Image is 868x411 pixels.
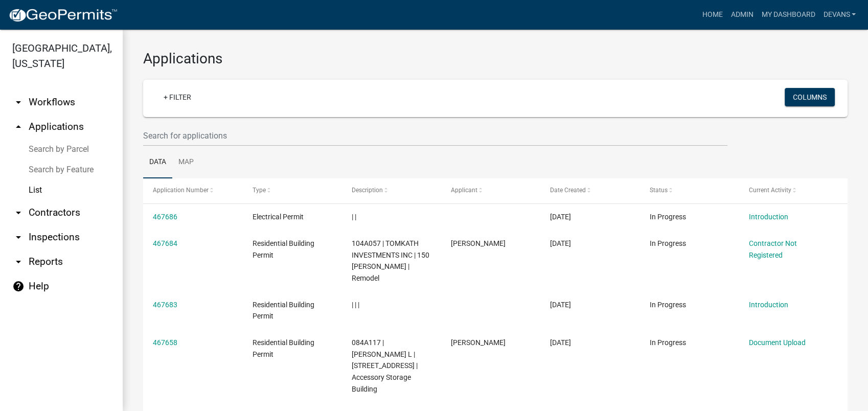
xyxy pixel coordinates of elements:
span: Application Number [153,187,209,194]
a: Document Upload [749,338,806,347]
a: + Filter [155,88,199,106]
h3: Applications [143,50,848,67]
datatable-header-cell: Applicant [441,178,540,203]
span: Current Activity [749,187,791,194]
datatable-header-cell: Description [342,178,441,203]
span: 08/22/2025 [550,301,571,309]
span: 08/22/2025 [550,338,571,347]
a: My Dashboard [757,5,819,25]
span: 08/22/2025 [550,239,571,247]
button: Columns [785,88,835,106]
a: Contractor Not Registered [749,239,797,259]
span: Residential Building Permit [252,338,314,358]
span: Residential Building Permit [252,301,314,321]
datatable-header-cell: Application Number [143,178,242,203]
span: 104A057 | TOMKATH INVESTMENTS INC | 150 CAPPS LN | Remodel [352,239,429,282]
a: devans [819,5,860,25]
span: | | | [352,301,359,309]
a: Home [698,5,726,25]
span: Electrical Permit [252,213,303,221]
i: arrow_drop_down [12,207,25,219]
i: arrow_drop_up [12,121,25,133]
i: arrow_drop_down [12,96,25,108]
span: In Progress [650,213,686,221]
a: 467683 [153,301,177,309]
input: Search for applications [143,125,727,146]
a: Introduction [749,301,788,309]
span: Description [352,187,383,194]
span: Type [252,187,265,194]
span: Date Created [550,187,586,194]
span: In Progress [650,239,686,247]
i: help [12,280,25,292]
span: Status [650,187,668,194]
span: 084A117 | WILLIAMSON HALEY L | 133 BLUEGILL RD | Accessory Storage Building [352,338,418,393]
span: 08/22/2025 [550,213,571,221]
datatable-header-cell: Status [639,178,739,203]
a: Introduction [749,213,788,221]
a: Map [172,146,200,179]
i: arrow_drop_down [12,256,25,268]
datatable-header-cell: Date Created [540,178,639,203]
a: Admin [726,5,757,25]
a: Data [143,146,172,179]
span: | | [352,213,356,221]
a: 467684 [153,239,177,247]
span: In Progress [650,301,686,309]
a: 467658 [153,338,177,347]
span: Bryan Williamson [451,338,506,347]
datatable-header-cell: Type [242,178,341,203]
a: 467686 [153,213,177,221]
span: Residential Building Permit [252,239,314,259]
span: In Progress [650,338,686,347]
datatable-header-cell: Current Activity [739,178,838,203]
span: Randall Jones [451,239,506,247]
i: arrow_drop_down [12,231,25,243]
span: Applicant [451,187,477,194]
